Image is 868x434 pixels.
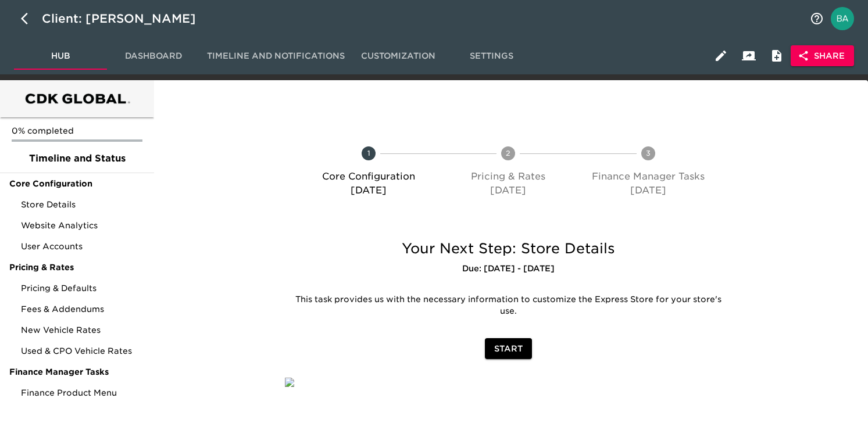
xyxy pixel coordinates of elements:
text: 2 [506,149,510,157]
span: Start [494,342,523,356]
p: [DATE] [303,184,434,198]
span: Finance Product Menu [21,387,145,399]
text: 1 [367,149,370,157]
button: Edit Hub [707,42,735,70]
span: Used & CPO Vehicle Rates [21,345,145,357]
span: Hub [21,49,100,63]
span: Settings [452,49,531,63]
img: qkibX1zbU72zw90W6Gan%2FTemplates%2FRjS7uaFIXtg43HUzxvoG%2F3e51d9d6-1114-4229-a5bf-f5ca567b6beb.jpg [285,378,294,387]
span: Website Analytics [21,220,145,231]
p: This task provides us with the necessary information to customize the Express Store for your stor... [294,294,723,317]
p: [DATE] [443,184,573,198]
button: Client View [735,42,763,70]
p: 0% completed [12,125,142,137]
span: Share [800,49,845,63]
img: Profile [831,7,854,30]
button: Share [791,45,854,67]
span: Finance Manager Tasks [9,366,145,378]
h6: Due: [DATE] - [DATE] [285,263,732,275]
h5: Your Next Step: Store Details [285,239,732,258]
div: Client: [PERSON_NAME] [42,9,212,28]
text: 3 [646,149,651,157]
span: Store Details [21,199,145,210]
p: Core Configuration [303,170,434,184]
span: Timeline and Status [9,152,145,166]
p: Finance Manager Tasks [583,170,713,184]
button: notifications [803,5,831,33]
p: Pricing & Rates [443,170,573,184]
span: User Accounts [21,241,145,252]
p: [DATE] [583,184,713,198]
span: Dashboard [114,49,193,63]
button: Start [485,338,532,360]
span: Core Configuration [9,178,145,189]
span: Timeline and Notifications [207,49,345,63]
span: Customization [359,49,438,63]
button: Internal Notes and Comments [763,42,791,70]
span: Pricing & Rates [9,261,145,273]
span: Pricing & Defaults [21,282,145,294]
span: New Vehicle Rates [21,324,145,336]
span: Fees & Addendums [21,303,145,315]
